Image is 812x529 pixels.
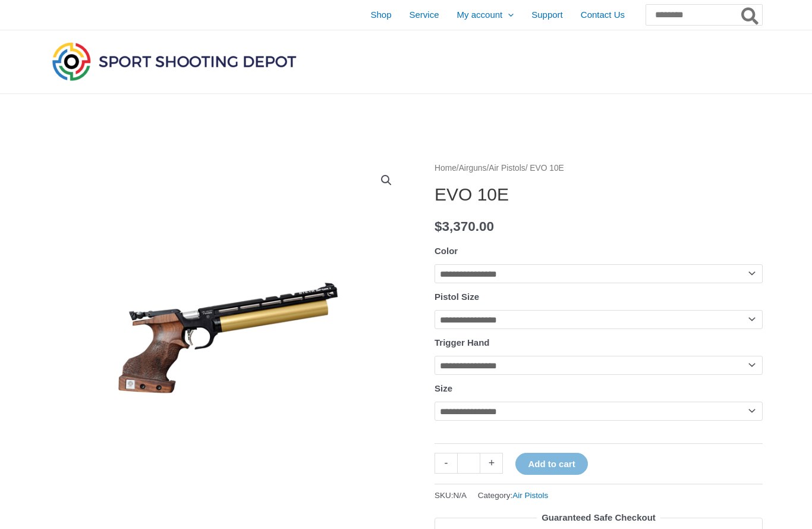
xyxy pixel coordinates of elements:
a: Airguns [459,164,487,173]
label: Color [435,246,458,256]
bdi: 3,370.00 [435,219,494,234]
a: + [480,453,503,474]
label: Size [435,383,452,393]
a: Air Pistols [489,164,525,173]
span: $ [435,219,442,234]
legend: Guaranteed Safe Checkout [537,509,660,526]
span: Category: [478,488,549,503]
button: Search [739,5,762,25]
h1: EVO 10E [435,184,763,205]
span: SKU: [435,488,467,503]
input: Product quantity [457,453,480,474]
img: Steyr EVO 10E [49,161,406,518]
a: Air Pistols [512,491,548,500]
span: N/A [454,491,467,500]
nav: Breadcrumb [435,161,763,176]
button: Add to cart [515,453,587,475]
a: Home [435,164,457,173]
label: Pistol Size [435,292,479,302]
a: View full-screen image gallery [376,170,397,191]
label: Trigger Hand [435,337,490,348]
img: Sport Shooting Depot [49,39,299,83]
a: - [435,453,457,474]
